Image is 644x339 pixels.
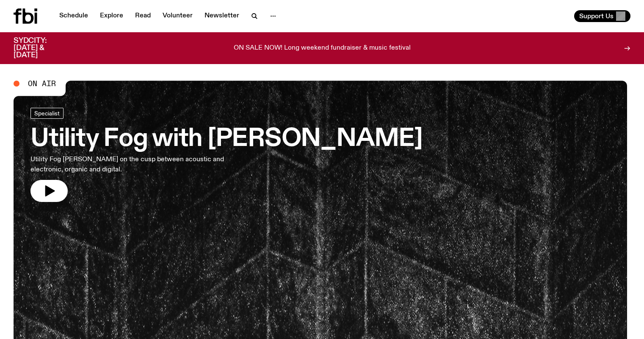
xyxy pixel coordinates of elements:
[30,154,247,175] p: Utility Fog [PERSON_NAME] on the cusp between acoustic and electronic, organic and digital.
[34,110,60,116] span: Specialist
[30,127,423,151] h3: Utility Fog with [PERSON_NAME]
[199,10,244,22] a: Newsletter
[130,10,156,22] a: Read
[158,10,198,22] a: Volunteer
[234,45,411,52] p: ON SALE NOW! Long weekend fundraiser & music festival
[30,108,64,119] a: Specialist
[54,10,93,22] a: Schedule
[30,108,423,202] a: Utility Fog with [PERSON_NAME]Utility Fog [PERSON_NAME] on the cusp between acoustic and electron...
[579,12,614,20] span: Support Us
[95,10,128,22] a: Explore
[14,37,68,59] h3: SYDCITY: [DATE] & [DATE]
[574,10,630,22] button: Support Us
[28,80,56,87] span: On Air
